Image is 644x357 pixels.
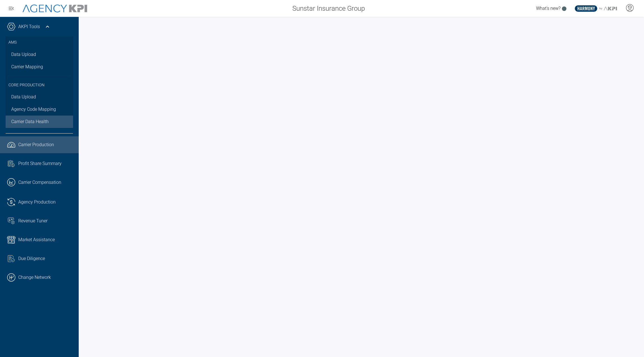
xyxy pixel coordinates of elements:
span: Market Assistance [18,236,55,243]
span: Revenue Tuner [18,218,48,224]
img: AgencyKPI [22,4,87,13]
a: Agency Code Mapping [6,103,73,116]
a: Carrier Mapping [6,61,73,73]
span: Due Diligence [18,255,45,262]
a: Data Upload [6,48,73,61]
h3: Core Production [8,76,70,91]
span: Profit Share Summary [18,160,62,167]
span: Carrier Compensation [18,179,61,186]
span: Carrier Data Health [11,118,49,125]
span: Agency Production [18,199,56,205]
a: Data Upload [6,91,73,103]
a: Carrier Data Health [6,116,73,128]
span: Carrier Production [18,141,54,148]
span: Sunstar Insurance Group [292,3,365,13]
a: AKPI Tools [18,23,40,30]
h3: AMS [8,37,70,48]
span: What's new? [536,6,561,11]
